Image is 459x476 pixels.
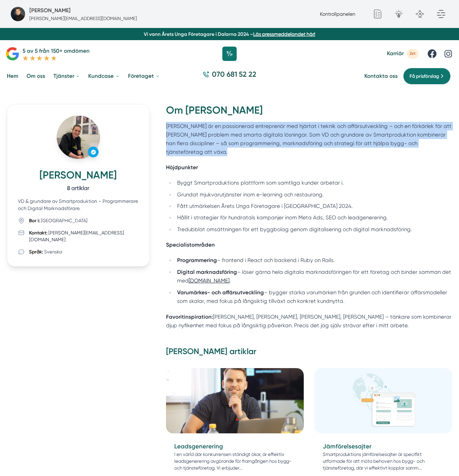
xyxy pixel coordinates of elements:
p: 5 av 5 från 150+ omdömen [23,47,90,55]
a: Läs pressmeddelandet här! [253,31,315,37]
h2: Om [PERSON_NAME] [166,104,452,122]
li: Fått utmärkelsen Årets Unga Företagare i [GEOGRAPHIC_DATA] 2024. [175,202,452,211]
p: I en värld där konkurrensen ständigt ökar, är effektiv leadsgenerering avgörande för framgången h... [174,451,295,471]
a: Företaget [127,67,161,85]
a: Om oss [25,67,47,85]
a: [PERSON_NAME][EMAIL_ADDRESS][DOMAIN_NAME] [29,230,124,242]
span: Svenska [44,249,62,254]
li: Tredubblat omsättningen för ett byggbolag genom digitalisering och digital marknadsföring. [175,225,452,234]
a: [DOMAIN_NAME] [189,277,229,284]
li: Grundat mjukvarutjänster inom e-learning och restaurang. [175,190,452,199]
img: Jämförelsesajter [314,368,452,433]
p: [PERSON_NAME] är en passionerad entreprenör med hjärtat i teknik och affärsutveckling – och en fö... [166,122,452,157]
h3: Jämförelsesajter [323,442,444,451]
strong: Höjdpunkter [166,164,198,171]
span: Bor i: [29,218,40,223]
span: 070 681 52 22 [212,70,256,80]
li: – frontend i React och backend i Ruby on Rails. [175,256,452,265]
p: [PERSON_NAME], [PERSON_NAME], [PERSON_NAME], [PERSON_NAME] – tänkare som kombinerar djup nyfikenh... [166,313,452,330]
strong: Programmering [177,257,217,263]
li: Byggt Smartproduktions plattform som samtliga kunder arbetar i. [175,178,452,187]
h1: [PERSON_NAME] [18,169,138,184]
p: 8 artiklar [18,184,138,192]
span: 2st [407,49,418,58]
a: Karriär 2st [387,49,418,58]
li: – löser gärna hela digitala marknadsföringen för ett företag och binder samman det med . [175,268,452,285]
li: Hållit i strategier för hundratals kampanjer inom Meta Ads, SEO och leadgenerering. [175,213,452,222]
a: 070 681 52 22 [200,70,259,83]
strong: Favoritinspiration: [166,314,213,320]
span: [GEOGRAPHIC_DATA] [41,218,87,223]
span: Få prisförslag [410,72,439,80]
strong: Digital marknadsföring [177,269,237,275]
h2: [PERSON_NAME] artiklar [166,346,452,363]
p: VD & grundare av Smartproduktion – Programmerare och Digital Marknadsförare. [18,198,138,211]
a: Kontakta oss [364,73,398,80]
h5: Super Administratör [29,6,71,15]
img: Victor Blomberg profilbild [57,115,100,159]
a: Hem [5,67,20,85]
span: Språk: [29,249,43,254]
a: Kundcase [87,67,121,85]
p: Vi vann Årets Unga Företagare i Dalarna 2024 – [3,31,456,38]
a: Tjänster [52,67,81,85]
span: Karriär [387,50,404,57]
strong: Varumärkes- och affärsutveckling [177,289,264,296]
li: – bygger starka varumärken från grunden och identifierar affärsmodeller som skalar, med fokus på ... [175,288,452,306]
a: Få prisförslag [403,68,451,85]
span: Kontakt: [29,230,47,235]
img: foretagsbild-pa-smartproduktion-ett-foretag-i-dalarnas-lan-2023.jpg [11,7,25,21]
img: Leadsgenerering [166,368,304,433]
p: [PERSON_NAME][EMAIL_ADDRESS][DOMAIN_NAME] [29,15,137,22]
a: Kontrollpanelen [320,11,355,17]
p: Smartproduktions jämförelsesajter är specifikt utformade för att möta behoven hos bygg- och tjäns... [323,451,444,471]
h3: Leadsgenerering [174,442,295,451]
strong: Specialistområden [166,242,215,248]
